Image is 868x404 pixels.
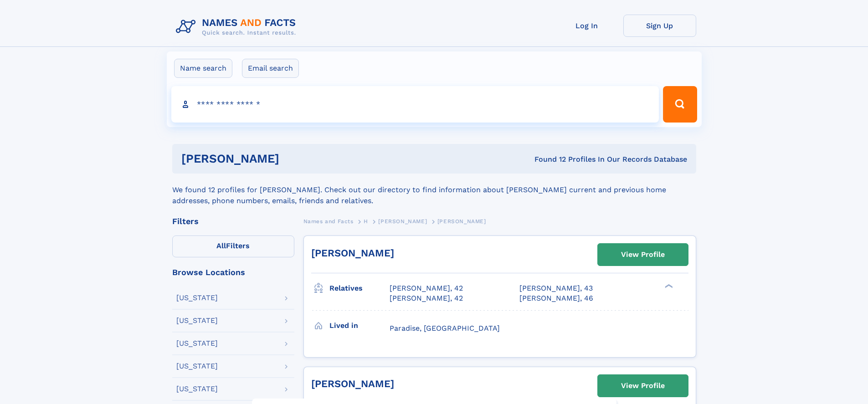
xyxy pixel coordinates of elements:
[303,215,354,227] a: Names and Facts
[663,283,673,289] div: ❯
[550,15,623,37] a: Log In
[378,218,427,225] span: [PERSON_NAME]
[621,244,665,265] div: View Profile
[378,215,427,227] a: [PERSON_NAME]
[621,375,665,396] div: View Profile
[176,363,218,370] div: [US_STATE]
[181,153,407,164] h1: [PERSON_NAME]
[176,317,218,324] div: [US_STATE]
[172,15,303,39] img: Logo Names and Facts
[390,324,500,332] span: Paradise, [GEOGRAPHIC_DATA]
[364,215,368,227] a: H
[519,283,593,293] a: [PERSON_NAME], 43
[311,247,394,259] a: [PERSON_NAME]
[329,318,390,333] h3: Lived in
[171,86,659,123] input: search input
[329,281,390,296] h3: Relatives
[390,293,463,303] a: [PERSON_NAME], 42
[176,385,218,393] div: [US_STATE]
[437,218,486,225] span: [PERSON_NAME]
[407,154,687,164] div: Found 12 Profiles In Our Records Database
[364,218,368,225] span: H
[519,293,593,303] a: [PERSON_NAME], 46
[311,378,394,389] a: [PERSON_NAME]
[242,59,299,78] label: Email search
[172,174,696,206] div: We found 12 profiles for [PERSON_NAME]. Check out our directory to find information about [PERSON...
[172,217,294,225] div: Filters
[172,235,294,257] label: Filters
[176,340,218,347] div: [US_STATE]
[598,244,688,266] a: View Profile
[174,59,232,78] label: Name search
[390,283,463,293] a: [PERSON_NAME], 42
[663,86,697,123] button: Search Button
[176,294,218,302] div: [US_STATE]
[623,15,696,37] a: Sign Up
[216,241,226,250] span: All
[598,375,688,397] a: View Profile
[172,268,294,276] div: Browse Locations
